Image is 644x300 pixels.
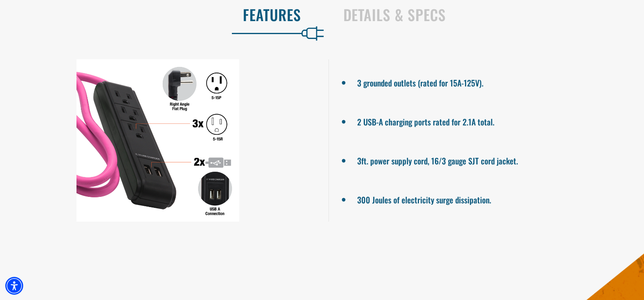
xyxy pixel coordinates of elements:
[357,153,616,167] li: 3ft. power supply cord, 16/3 gauge SJT cord jacket.
[357,192,616,206] li: 300 Joules of electricity surge dissipation.
[357,114,616,128] li: 2 USB-A charging ports rated for 2.1A total.
[17,6,301,23] h2: Features
[357,75,616,89] li: 3 grounded outlets (rated for 15A-125V).
[343,6,627,23] h2: Details & Specs
[5,277,23,295] div: Accessibility Menu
